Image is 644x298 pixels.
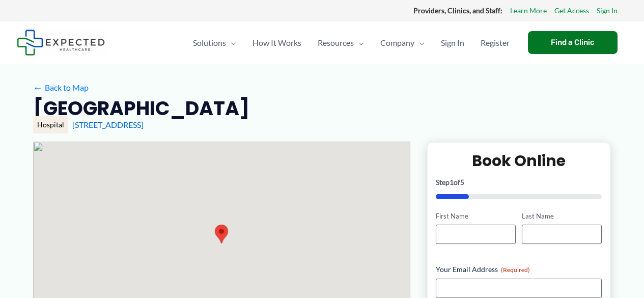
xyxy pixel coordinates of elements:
strong: Providers, Clinics, and Staff: [413,6,502,15]
a: Register [472,25,518,61]
span: Company [380,25,414,61]
a: Learn More [510,4,547,17]
span: Solutions [193,25,226,61]
label: Last Name [522,211,602,221]
a: Sign In [433,25,472,61]
span: 5 [460,178,464,186]
a: Get Access [554,4,589,17]
span: Sign In [441,25,464,61]
label: Your Email Address [436,264,602,275]
a: ResourcesMenu Toggle [310,25,372,61]
nav: Primary Site Navigation [185,25,518,61]
a: Sign In [597,4,618,17]
span: 1 [450,178,454,186]
span: Menu Toggle [414,25,425,61]
a: CompanyMenu Toggle [372,25,433,61]
h2: Book Online [436,151,602,171]
span: How It Works [253,25,301,61]
label: First Name [436,211,516,221]
a: ←Back to Map [33,80,89,95]
a: [STREET_ADDRESS] [72,120,144,129]
span: Menu Toggle [226,25,236,61]
a: Find a Clinic [528,31,618,54]
span: (Required) [501,266,530,274]
span: ← [33,83,43,92]
span: Register [481,25,510,61]
a: SolutionsMenu Toggle [185,25,244,61]
span: Resources [318,25,354,61]
span: Menu Toggle [354,25,364,61]
p: Step of [436,179,602,186]
div: Hospital [33,116,68,133]
a: How It Works [244,25,310,61]
img: Expected Healthcare Logo - side, dark font, small [17,30,105,56]
h2: [GEOGRAPHIC_DATA] [33,96,249,121]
